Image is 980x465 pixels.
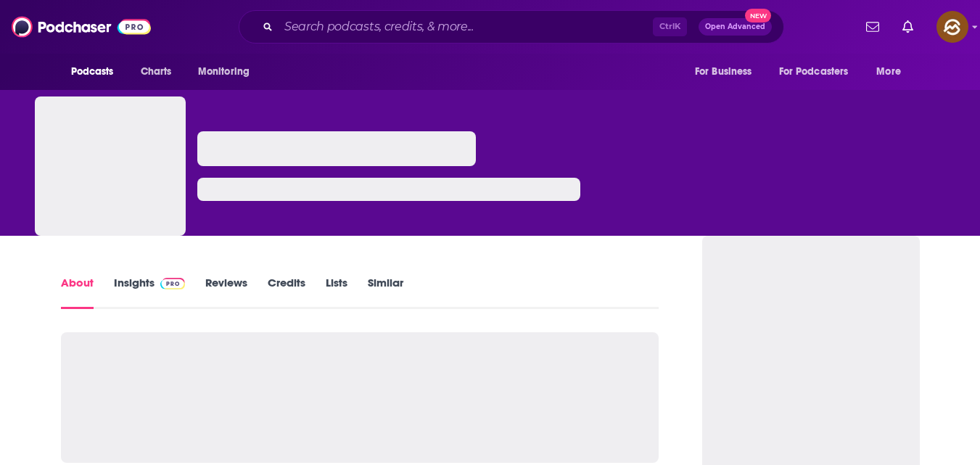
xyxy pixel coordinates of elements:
span: Monitoring [198,62,250,82]
a: Charts [131,58,181,86]
a: Similar [368,276,403,309]
span: Open Advanced [705,23,765,30]
button: Show profile menu [936,11,968,43]
button: open menu [188,58,268,86]
a: Show notifications dropdown [860,15,885,39]
span: For Podcasters [779,62,849,82]
button: open menu [61,58,133,86]
img: Podchaser - Follow, Share and Rate Podcasts [12,13,151,41]
span: For Business [695,62,752,82]
img: Podchaser Pro [160,278,186,289]
span: Podcasts [71,62,114,82]
a: Lists [326,276,347,309]
div: Search podcasts, credits, & more... [239,10,784,44]
span: Logged in as hey85204 [936,11,968,43]
span: New [745,9,771,22]
a: Credits [268,276,305,309]
span: More [876,62,901,82]
a: About [61,276,94,309]
span: Charts [141,62,172,82]
button: open menu [866,58,919,86]
a: Reviews [205,276,247,309]
input: Search podcasts, credits, & more... [279,15,653,38]
span: Ctrl K [653,17,687,36]
button: Open AdvancedNew [699,18,772,36]
button: open menu [685,58,770,86]
a: InsightsPodchaser Pro [114,276,186,309]
img: User Profile [936,11,968,43]
button: open menu [770,58,870,86]
a: Show notifications dropdown [897,15,919,39]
